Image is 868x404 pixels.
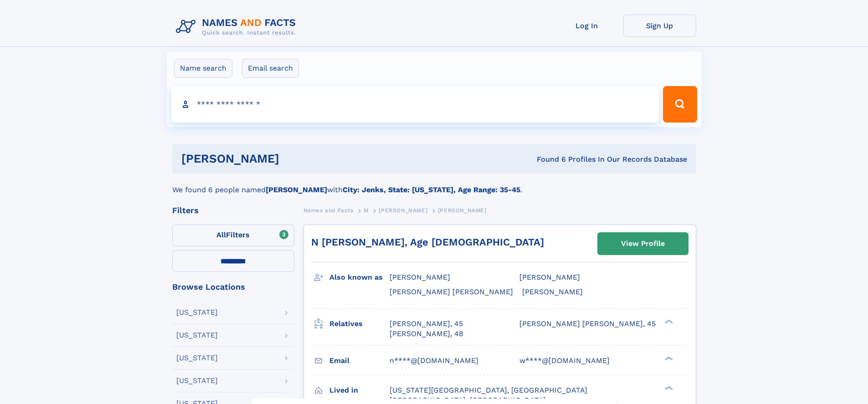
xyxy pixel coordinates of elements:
div: View Profile [621,233,665,254]
b: City: Jenks, State: [US_STATE], Age Range: 35-45 [343,185,520,194]
h1: [PERSON_NAME] [181,153,408,164]
div: Filters [172,206,294,215]
div: [US_STATE] [176,354,218,362]
span: M [364,207,369,214]
div: Browse Locations [172,283,294,291]
img: Logo Names and Facts [172,15,303,39]
a: Sign Up [623,15,696,37]
span: [PERSON_NAME] [379,207,427,214]
h3: Email [329,353,390,368]
span: [US_STATE][GEOGRAPHIC_DATA], [GEOGRAPHIC_DATA] [390,386,587,394]
div: [US_STATE] [176,332,218,339]
a: [PERSON_NAME] [PERSON_NAME], 45 [519,319,656,329]
span: [PERSON_NAME] [519,273,580,281]
div: ❯ [663,355,673,361]
h3: Lived in [329,383,390,398]
h3: Relatives [329,316,390,332]
div: ❯ [663,385,673,391]
span: [PERSON_NAME] [522,287,583,296]
label: Filters [172,225,294,246]
div: [US_STATE] [176,377,218,384]
div: [US_STATE] [176,309,218,316]
a: [PERSON_NAME] [379,205,427,216]
label: Name search [174,59,232,78]
a: View Profile [598,233,688,255]
div: Found 6 Profiles In Our Records Database [408,154,687,164]
b: [PERSON_NAME] [266,185,327,194]
span: [PERSON_NAME] [390,273,450,281]
span: All [216,230,226,239]
a: Log In [550,15,623,37]
div: ❯ [663,318,673,324]
h3: Also known as [329,270,390,285]
a: [PERSON_NAME], 48 [390,329,463,339]
a: Names and Facts [303,205,354,216]
a: [PERSON_NAME], 45 [390,319,463,329]
a: N [PERSON_NAME], Age [DEMOGRAPHIC_DATA] [311,236,544,248]
span: [PERSON_NAME] [438,207,487,214]
div: We found 6 people named with . [172,174,696,195]
a: M [364,205,369,216]
button: Search Button [663,86,697,123]
label: Email search [242,59,299,78]
span: [PERSON_NAME] [PERSON_NAME] [390,287,513,296]
input: search input [171,86,659,123]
